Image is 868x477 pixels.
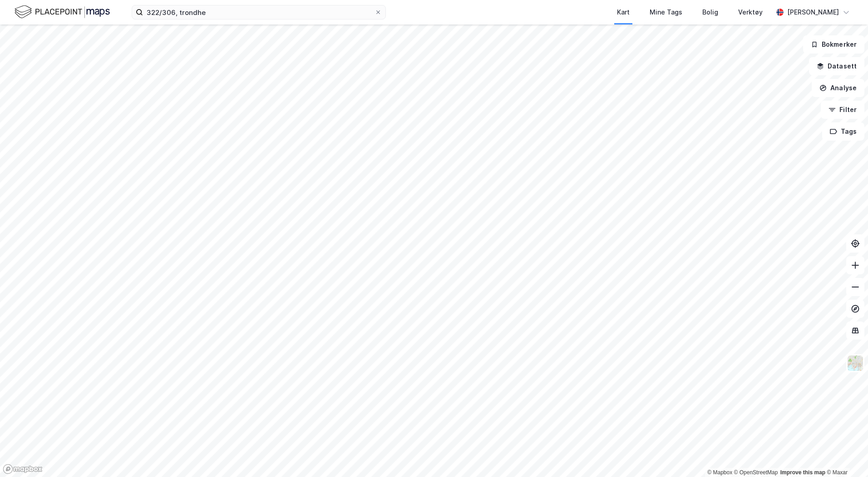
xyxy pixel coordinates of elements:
[734,469,778,476] a: OpenStreetMap
[15,4,110,20] img: logo.f888ab2527a4732fd821a326f86c7f29.svg
[650,7,682,18] div: Mine Tags
[822,122,864,141] button: Tags
[707,469,732,476] a: Mapbox
[3,464,43,474] a: Mapbox homepage
[812,79,864,97] button: Analyse
[809,57,864,75] button: Datasett
[143,5,375,19] input: Søk på adresse, matrikkel, gårdeiere, leietakere eller personer
[617,7,630,18] div: Kart
[780,469,825,476] a: Improve this map
[738,7,763,18] div: Verktøy
[823,433,868,477] iframe: Chat Widget
[847,355,864,372] img: Z
[823,433,868,477] div: Kontrollprogram for chat
[821,101,864,119] button: Filter
[787,7,839,18] div: [PERSON_NAME]
[803,35,864,54] button: Bokmerker
[702,7,718,18] div: Bolig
